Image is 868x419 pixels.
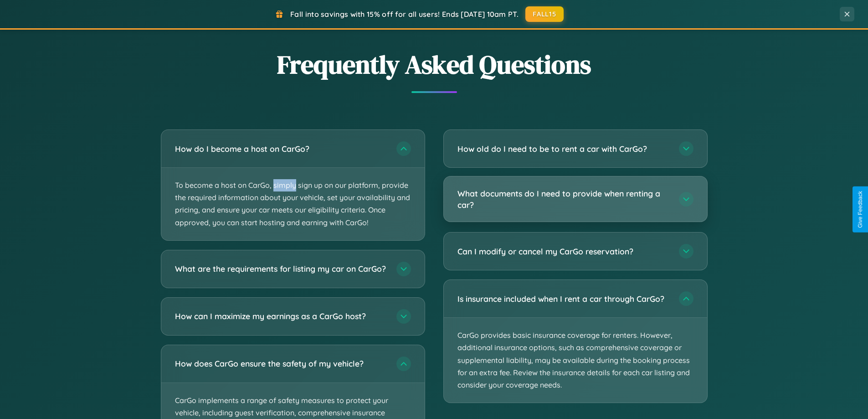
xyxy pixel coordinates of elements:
p: CarGo provides basic insurance coverage for renters. However, additional insurance options, such ... [444,318,707,403]
span: Fall into savings with 15% off for all users! Ends [DATE] 10am PT. [290,10,519,19]
h3: How old do I need to be to rent a car with CarGo? [457,143,670,155]
h3: Can I modify or cancel my CarGo reservation? [457,246,670,257]
button: FALL15 [525,6,564,22]
h3: How do I become a host on CarGo? [175,143,387,155]
h3: Is insurance included when I rent a car through CarGo? [457,293,670,305]
h3: What documents do I need to provide when renting a car? [457,188,670,210]
h2: Frequently Asked Questions [161,47,708,82]
h3: What are the requirements for listing my car on CarGo? [175,263,387,274]
p: To become a host on CarGo, simply sign up on our platform, provide the required information about... [161,168,425,240]
h3: How can I maximize my earnings as a CarGo host? [175,310,387,322]
h3: How does CarGo ensure the safety of my vehicle? [175,358,387,369]
div: Give Feedback [857,191,863,228]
